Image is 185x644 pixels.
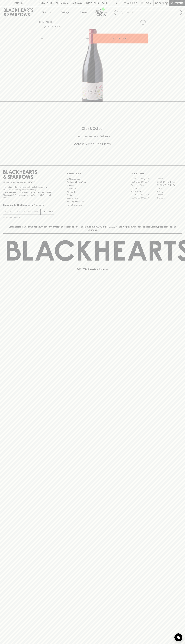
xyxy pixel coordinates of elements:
a: Privacy Policy [67,197,118,200]
input: Try "Pinot noir" [121,10,180,15]
button: Add to wishlist [44,25,61,28]
button: ADD TO CART [93,34,148,43]
h5: Click & Collect [3,126,182,131]
a: Tastings [56,6,74,18]
a: Terms & Conditions [67,203,118,206]
a: [GEOGRAPHIC_DATA] [131,177,156,180]
a: Gift Cards [67,190,118,193]
a: FAQ's [67,194,118,197]
button: Add to wishlist [139,19,147,26]
a: Shipping Information [67,200,118,203]
h5: Uber Same-Day Delivery [3,134,182,138]
p: ADD TO CART [113,37,127,40]
p: FIND US [14,2,23,5]
a: [GEOGRAPHIC_DATA] [156,184,182,187]
img: 33668.png [37,27,148,102]
p: Checkout [171,2,183,5]
button: SUBSCRIBE [41,209,54,215]
p: It is against the law to sell or supply alcohol to, or to obtain alcohol on behalf of a person un... [3,186,54,199]
a: Elwood [131,187,156,190]
a: Prahran [156,193,182,196]
a: Geelong [156,190,182,193]
a: Contact Us [67,187,118,190]
a: [GEOGRAPHIC_DATA] [131,193,156,196]
p: SUBSCRIBE [42,210,53,213]
p: Wishlist [127,2,137,5]
p: Shop [42,11,47,14]
h5: Across Melbourne Metro [3,142,182,146]
a: [GEOGRAPHIC_DATA] [131,180,156,184]
a: Stores [74,6,93,18]
a: Braddon [156,177,182,180]
p: Login [145,2,151,5]
p: Blackhearts & Sparrows acknowledges the traditional Custodians of land throughout [GEOGRAPHIC_DAT... [5,225,180,231]
div: Call to action block [3,116,182,160]
button: Shop [37,6,56,18]
a: [GEOGRAPHIC_DATA] [156,180,182,184]
a: [GEOGRAPHIC_DATA] [131,196,156,200]
a: Business & Bulk Gifting [67,181,118,184]
a: Careers [67,184,118,187]
p: Stores [80,11,87,14]
p: $0.00 [155,2,162,5]
p: OUR STORES [131,172,182,175]
a: Brunswick West [131,184,156,187]
a: Bottle Drop FAQ's [67,177,118,180]
a: SHOP [47,21,53,23]
a: HOME [39,21,45,23]
p: Sibling owned and run since [DATE] [3,181,54,184]
img: bubble-icon [177,636,180,639]
p: Tastings [61,11,69,14]
p: We will never spam you [3,216,54,219]
p: 0 [166,2,167,4]
strong: Liquor License #32064953 [29,191,53,193]
a: Fitzroy North [131,190,156,193]
p: Subscribe to The Blackhearts Newsletter [3,203,54,207]
a: Fitzroy [156,187,182,190]
a: Thornbury [156,196,182,200]
p: OTHER AREAS [67,172,118,175]
input: e.g. jane@blackheartsandsparrows.com.au [5,209,40,214]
